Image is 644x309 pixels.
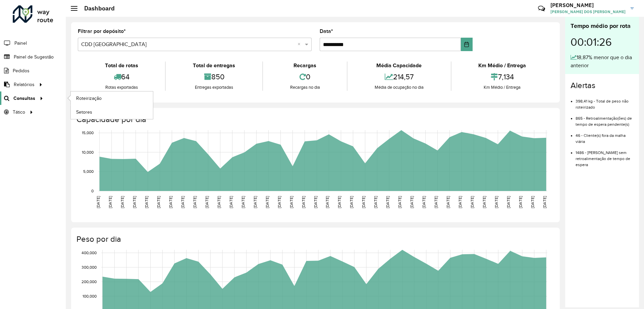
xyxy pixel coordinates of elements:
div: Média Capacidade [349,62,449,70]
text: [DATE] [301,196,306,208]
h4: Capacidade por dia [76,115,553,124]
span: Roteirização [76,95,102,102]
li: 398,41 kg - Total de peso não roteirizado [576,93,634,110]
text: [DATE] [542,196,547,208]
text: [DATE] [132,196,137,208]
li: 865 - Retroalimentação(ões) de tempo de espera pendente(s) [576,110,634,127]
text: 5,000 [83,169,94,174]
span: Painel de Sugestão [14,53,54,61]
label: Filtrar por depósito [78,27,126,35]
text: [DATE] [313,196,318,208]
span: Clear all [298,40,303,48]
text: [DATE] [506,196,511,208]
text: [DATE] [96,196,100,208]
a: Setores [71,105,153,119]
div: 0 [265,70,345,84]
h3: [PERSON_NAME] [550,2,626,8]
div: Km Médio / Entrega [453,62,551,70]
a: Contato Rápido [534,1,549,16]
text: [DATE] [373,196,378,208]
div: Total de rotas [79,62,163,70]
div: Total de entregas [167,62,260,70]
button: Choose Date [461,38,473,51]
text: [DATE] [446,196,450,208]
text: 400,000 [82,250,97,255]
div: Média de ocupação no dia [349,84,449,91]
h4: Peso por dia [76,234,553,244]
text: [DATE] [229,196,233,208]
text: [DATE] [241,196,245,208]
div: Recargas no dia [265,84,345,91]
span: Consultas [13,95,35,102]
li: 46 - Cliente(s) fora da malha viária [576,127,634,145]
span: Setores [76,109,92,116]
text: [DATE] [518,196,523,208]
span: Painel [14,40,27,47]
div: Recargas [265,62,345,70]
text: 100,000 [83,294,97,298]
text: [DATE] [265,196,269,208]
h4: Alertas [571,81,634,90]
text: [DATE] [168,196,173,208]
text: [DATE] [530,196,535,208]
text: [DATE] [422,196,426,208]
text: [DATE] [434,196,438,208]
div: 7,134 [453,70,551,84]
text: [DATE] [193,196,197,208]
text: 15,000 [82,130,94,135]
text: [DATE] [289,196,293,208]
text: [DATE] [253,196,257,208]
div: 64 [79,70,163,84]
text: [DATE] [156,196,161,208]
span: Pedidos [13,67,30,74]
text: [DATE] [205,196,209,208]
text: [DATE] [108,196,112,208]
text: [DATE] [397,196,402,208]
text: [DATE] [494,196,498,208]
h2: Dashboard [77,5,115,12]
text: [DATE] [277,196,281,208]
text: [DATE] [470,196,474,208]
text: [DATE] [217,196,221,208]
text: [DATE] [337,196,341,208]
span: Relatórios [14,81,35,88]
div: Rotas exportadas [79,84,163,91]
text: 10,000 [82,150,94,154]
div: 214,57 [349,70,449,84]
text: [DATE] [144,196,149,208]
div: 18,87% menor que o dia anterior [571,53,634,70]
text: 300,000 [82,265,97,269]
text: 0 [91,189,94,193]
span: [PERSON_NAME] DOS [PERSON_NAME] [550,9,626,15]
a: Roteirização [71,91,153,105]
label: Data [320,27,333,35]
div: 00:01:26 [571,31,634,53]
text: [DATE] [325,196,329,208]
text: [DATE] [482,196,486,208]
text: [DATE] [385,196,390,208]
text: [DATE] [458,196,462,208]
text: [DATE] [180,196,185,208]
div: 850 [167,70,260,84]
text: [DATE] [361,196,366,208]
text: 200,000 [82,279,97,284]
span: Tático [13,109,25,116]
div: Km Médio / Entrega [453,84,551,91]
text: [DATE] [349,196,354,208]
li: 1486 - [PERSON_NAME] sem retroalimentação de tempo de espera [576,145,634,168]
text: [DATE] [120,196,124,208]
div: Entregas exportadas [167,84,260,91]
div: Tempo médio por rota [571,22,634,31]
text: [DATE] [410,196,414,208]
